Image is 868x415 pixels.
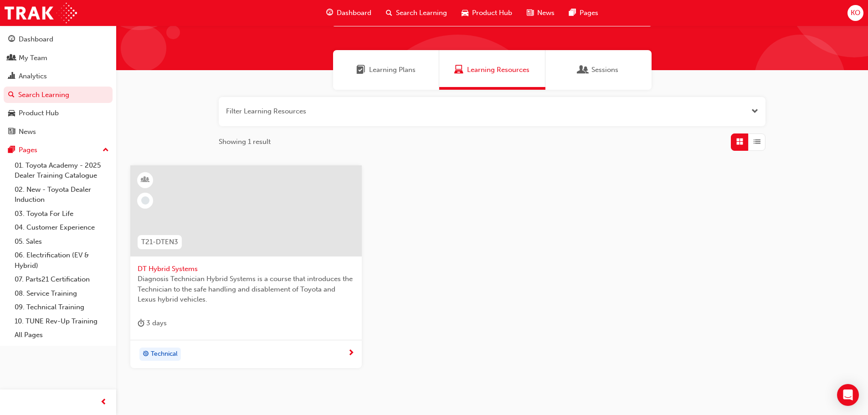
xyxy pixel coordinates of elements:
[11,183,113,207] a: 02. New - Toyota Dealer Induction
[151,349,178,359] span: Technical
[138,264,354,274] span: DT Hybrid Systems
[356,65,365,75] span: Learning Plans
[8,72,15,81] span: chart-icon
[8,36,15,44] span: guage-icon
[11,300,113,314] a: 09. Technical Training
[4,87,113,103] a: Search Learning
[519,4,562,22] a: news-iconNews
[19,108,59,118] div: Product Hub
[4,68,113,85] a: Analytics
[348,349,354,358] span: next-icon
[337,8,371,18] span: Dashboard
[19,145,37,155] div: Pages
[333,50,439,90] a: Learning PlansLearning Plans
[396,8,447,18] span: Search Learning
[4,50,113,67] a: My Team
[319,4,379,22] a: guage-iconDashboard
[138,318,167,329] div: 3 days
[11,328,113,342] a: All Pages
[11,159,113,183] a: 01. Toyota Academy - 2025 Dealer Training Catalogue
[4,123,113,140] a: News
[837,384,859,406] div: Open Intercom Messenger
[11,287,113,301] a: 08. Service Training
[11,207,113,221] a: 03. Toyota For Life
[4,142,113,159] button: Pages
[751,106,758,117] button: Open the filter
[142,174,149,186] span: learningResourceType_INSTRUCTOR_LED-icon
[19,34,53,45] div: Dashboard
[851,8,860,18] span: KO
[379,4,454,22] a: search-iconSearch Learning
[467,65,529,75] span: Learning Resources
[141,196,149,205] span: learningRecordVerb_NONE-icon
[100,397,107,408] span: prev-icon
[11,220,113,235] a: 04. Customer Experience
[4,29,113,142] button: DashboardMy TeamAnalyticsSearch LearningProduct HubNews
[8,128,15,136] span: news-icon
[103,144,109,156] span: up-icon
[11,314,113,328] a: 10. TUNE Rev-Up Training
[754,137,760,147] span: List
[386,7,392,19] span: search-icon
[8,109,15,118] span: car-icon
[462,7,468,19] span: car-icon
[454,65,463,75] span: Learning Resources
[454,4,519,22] a: car-iconProduct Hub
[11,248,113,272] a: 06. Electrification (EV & Hybrid)
[580,8,598,18] span: Pages
[545,50,652,90] a: SessionsSessions
[579,65,588,75] span: Sessions
[472,8,512,18] span: Product Hub
[130,165,362,369] a: T21-DTEN3DT Hybrid SystemsDiagnosis Technician Hybrid Systems is a course that introduces the Tec...
[138,318,144,329] span: duration-icon
[4,31,113,48] a: Dashboard
[11,235,113,249] a: 05. Sales
[8,91,15,99] span: search-icon
[143,348,149,360] span: target-icon
[8,54,15,62] span: people-icon
[591,65,618,75] span: Sessions
[11,272,113,287] a: 07. Parts21 Certification
[5,3,77,23] img: Trak
[527,7,534,19] span: news-icon
[736,137,743,147] span: Grid
[19,71,47,82] div: Analytics
[19,127,36,137] div: News
[569,7,576,19] span: pages-icon
[562,4,606,22] a: pages-iconPages
[19,53,47,63] div: My Team
[847,5,863,21] button: KO
[537,8,555,18] span: News
[8,146,15,154] span: pages-icon
[219,137,271,147] span: Showing 1 result
[369,65,416,75] span: Learning Plans
[141,237,178,247] span: T21-DTEN3
[138,274,354,305] span: Diagnosis Technician Hybrid Systems is a course that introduces the Technician to the safe handli...
[439,50,545,90] a: Learning ResourcesLearning Resources
[326,7,333,19] span: guage-icon
[4,105,113,122] a: Product Hub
